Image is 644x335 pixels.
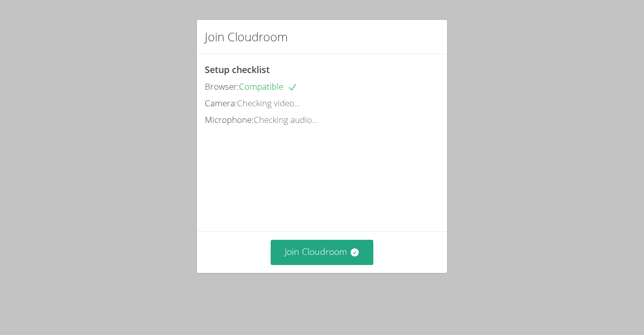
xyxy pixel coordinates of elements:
[254,114,318,125] span: Checking audio...
[205,114,254,125] span: Microphone:
[239,81,297,92] span: Compatible
[237,97,300,109] span: Checking video...
[205,97,237,109] span: Camera:
[271,240,374,264] button: Join Cloudroom
[205,63,270,76] span: Setup checklist
[205,28,288,46] h2: Join Cloudroom
[205,81,239,92] span: Browser:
